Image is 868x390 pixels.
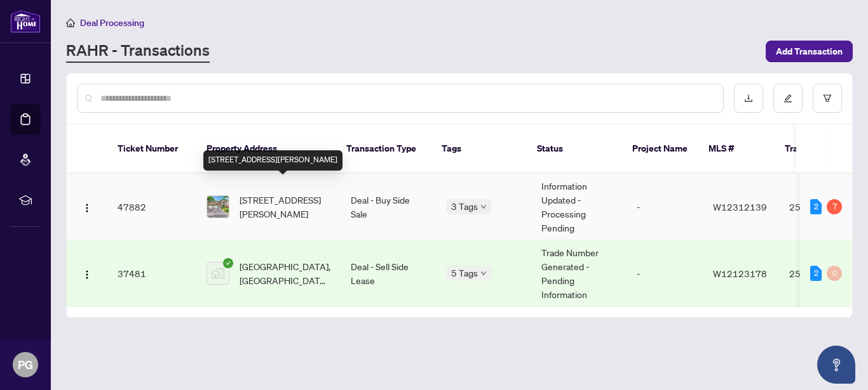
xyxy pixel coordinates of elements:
img: Logo [82,270,92,280]
span: Add Transaction [776,41,843,62]
div: 0 [827,266,842,281]
span: W12123178 [713,268,767,279]
div: 7 [827,199,842,214]
span: edit [783,94,792,103]
button: Logo [77,263,97,283]
th: Transaction Type [336,124,431,174]
a: RAHR - Transactions [66,40,210,63]
span: 3 Tags [451,199,478,214]
div: 2 [810,199,822,214]
span: home [66,18,75,27]
button: Add Transaction [766,41,853,62]
span: PG [18,356,33,374]
button: Open asap [817,346,855,384]
div: [STREET_ADDRESS][PERSON_NAME] [203,150,342,171]
td: Deal - Buy Side Sale [341,174,436,240]
td: 2507569 [779,240,868,307]
td: Information Updated - Processing Pending [531,174,627,240]
span: 5 Tags [451,266,478,280]
span: down [480,270,487,276]
button: edit [773,84,803,113]
th: Trade Number [775,124,864,174]
img: thumbnail-img [207,263,229,284]
div: 2 [810,266,822,281]
th: Tags [431,124,527,174]
span: down [480,204,487,210]
span: check-circle [223,258,233,268]
img: thumbnail-img [207,196,229,218]
td: 2513490 [779,174,868,240]
button: download [734,84,763,113]
img: logo [10,10,41,33]
td: 47882 [107,174,196,240]
th: Ticket Number [107,124,196,174]
img: Logo [82,203,92,213]
td: - [627,174,703,240]
span: filter [823,94,832,103]
span: [GEOGRAPHIC_DATA], [GEOGRAPHIC_DATA], [GEOGRAPHIC_DATA] [240,259,330,287]
span: download [744,94,753,103]
th: Status [527,124,622,174]
span: W12312139 [713,201,767,212]
th: MLS # [698,124,775,174]
th: Property Address [196,124,336,174]
span: [STREET_ADDRESS][PERSON_NAME] [240,193,330,221]
td: Deal - Sell Side Lease [341,240,436,307]
td: 37481 [107,240,196,307]
span: Deal Processing [80,17,144,29]
th: Project Name [622,124,698,174]
td: Trade Number Generated - Pending Information [531,240,627,307]
button: filter [813,84,842,113]
td: - [627,240,703,307]
button: Logo [77,197,97,217]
